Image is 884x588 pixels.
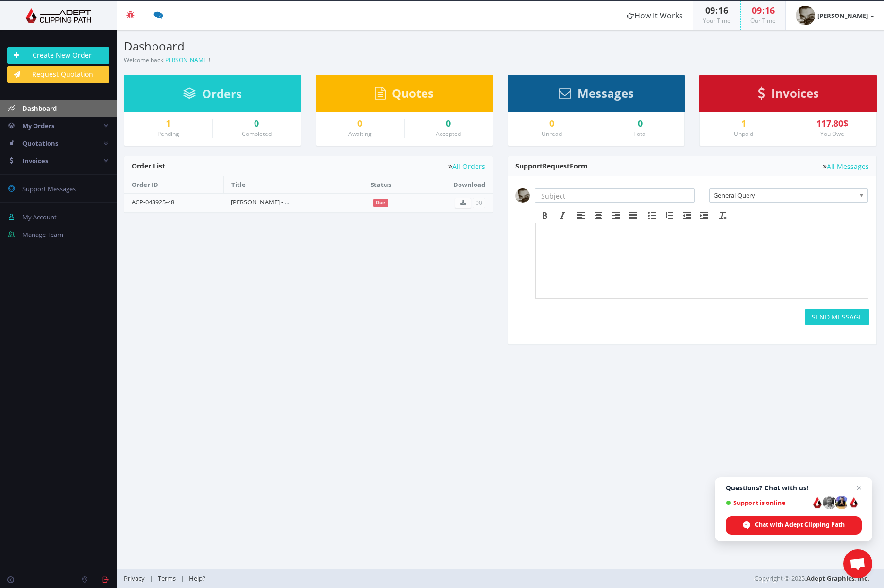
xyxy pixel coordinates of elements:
small: Completed [242,130,272,138]
h3: Dashboard [124,40,493,52]
small: You Owe [820,130,844,138]
a: 0 [515,119,589,129]
span: My Orders [22,121,54,130]
span: Chat with Adept Clipping Path [755,521,845,529]
span: Dashboard [22,104,57,113]
small: Unpaid [734,130,753,138]
input: Subject [535,188,695,203]
span: : [762,4,765,16]
span: Request [543,161,570,170]
a: Quotes [375,91,434,100]
span: Orders [202,85,242,101]
a: Orders [183,91,242,100]
span: 09 [705,4,715,16]
span: Order List [132,161,165,170]
span: 16 [765,4,775,16]
div: Align center [590,209,607,222]
div: Clear formatting [714,209,731,222]
span: Close chat [853,482,865,494]
a: Help? [184,574,210,583]
a: ACP-043925-48 [132,198,174,206]
img: 063cd17e7ed142ad42fc2e9b3004c4a7 [796,6,815,25]
div: Bold [536,209,554,222]
span: Support is online [726,499,807,506]
a: [PERSON_NAME] [163,56,209,64]
img: 063cd17e7ed142ad42fc2e9b3004c4a7 [515,188,530,203]
div: Open chat [843,549,872,578]
th: Status [350,176,411,193]
a: [PERSON_NAME] [786,1,884,30]
span: Copyright © 2025, [754,573,869,583]
div: Italic [554,209,571,222]
a: 1 [707,119,781,129]
small: Pending [157,130,179,138]
a: 1 [132,119,205,129]
div: Justify [625,209,642,222]
div: Bullet list [643,209,661,222]
span: Support Form [515,161,588,170]
div: Numbered list [661,209,678,222]
a: Request Quotation [7,66,109,83]
a: Messages [559,91,634,100]
a: Privacy [124,574,150,583]
a: Invoices [758,91,819,100]
a: How It Works [617,1,693,30]
strong: [PERSON_NAME] [817,11,868,20]
small: Total [633,130,647,138]
button: SEND MESSAGE [805,309,869,325]
a: All Messages [823,163,869,170]
small: Accepted [436,130,461,138]
div: | | [124,569,626,588]
th: Download [411,176,493,193]
div: Align right [607,209,625,222]
div: 0 [604,119,678,129]
span: Messages [578,85,634,101]
div: Align left [572,209,590,222]
div: 117.80$ [796,119,869,129]
div: Decrease indent [678,209,696,222]
span: My Account [22,213,57,221]
span: Due [373,199,388,207]
div: Chat with Adept Clipping Path [726,516,862,535]
img: Adept Graphics [7,8,109,23]
span: Questions? Chat with us! [726,484,862,492]
a: 0 [220,119,294,129]
span: Invoices [771,85,819,101]
span: Manage Team [22,230,63,239]
span: Invoices [22,156,48,165]
th: Order ID [124,176,223,193]
span: : [715,4,718,16]
a: Create New Order [7,47,109,64]
small: Unread [542,130,562,138]
a: All Orders [448,163,485,170]
span: Support Messages [22,185,76,193]
small: Welcome back ! [124,56,210,64]
small: Our Time [750,17,776,25]
small: Your Time [703,17,731,25]
a: 0 [323,119,397,129]
small: Awaiting [348,130,372,138]
a: Adept Graphics, Inc. [806,574,869,583]
span: Quotations [22,139,58,148]
div: Increase indent [696,209,713,222]
th: Title [223,176,350,193]
span: 16 [718,4,728,16]
span: Quotes [392,85,434,101]
a: 0 [412,119,486,129]
a: [PERSON_NAME] - Order 29_01-Oct-25 [231,198,340,206]
span: General Query [714,189,855,202]
iframe: Rich Text Area. Press ALT-F9 for menu. Press ALT-F10 for toolbar. Press ALT-0 for help [536,223,868,298]
span: 09 [752,4,762,16]
a: Terms [153,574,181,583]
